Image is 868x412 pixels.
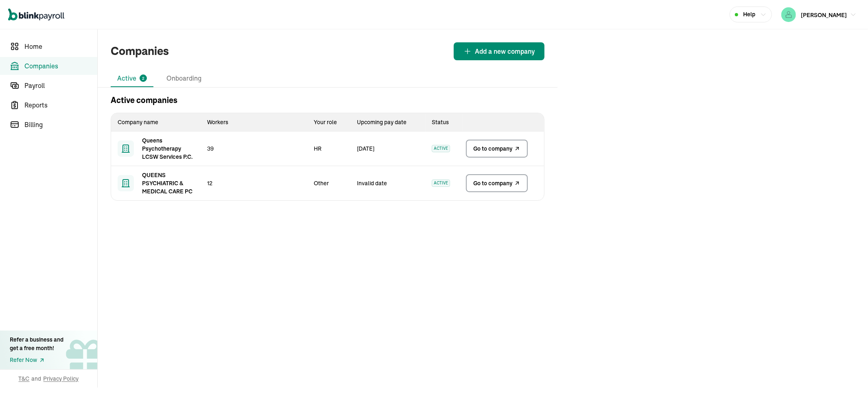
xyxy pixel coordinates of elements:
span: [PERSON_NAME] [801,11,847,19]
span: Reports [24,100,97,110]
span: Go to company [473,179,512,187]
h1: Companies [111,43,169,60]
th: Workers [201,113,307,131]
li: Onboarding [160,70,208,87]
span: Help [743,10,755,19]
td: HR [307,131,350,166]
iframe: Chat Widget [733,324,868,412]
li: Active [111,70,153,87]
span: Payroll [24,81,97,90]
th: Status [425,113,463,131]
th: Company name [111,113,201,131]
span: Go to company [473,145,512,153]
span: Queens Psychotherapy LCSW Services P.C. [142,136,194,161]
span: Home [24,42,97,51]
nav: Global [8,3,64,26]
td: 12 [201,166,307,201]
td: Invalid date [350,166,425,201]
span: Companies [24,61,97,71]
a: Go to company [466,174,528,192]
span: Add a new company [475,46,535,56]
a: Refer Now [10,356,63,364]
td: [DATE] [350,131,425,166]
span: T&C [19,375,30,383]
th: Upcoming pay date [350,113,425,131]
span: ACTIVE [432,145,450,152]
td: 39 [201,131,307,166]
h2: Active companies [111,94,177,106]
span: 2 [142,75,144,81]
button: Add a new company [454,42,544,60]
span: Billing [24,120,97,129]
button: Help [730,7,772,22]
button: [PERSON_NAME] [778,6,860,24]
a: Go to company [466,140,528,158]
span: QUEENS PSYCHIATRIC & MEDICAL CARE PC [142,171,194,195]
th: Your role [307,113,350,131]
div: Refer a business and get a free month! [10,335,63,353]
span: ACTIVE [432,180,450,187]
span: Privacy Policy [44,375,79,383]
td: Other [307,166,350,201]
span: and [32,375,42,383]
